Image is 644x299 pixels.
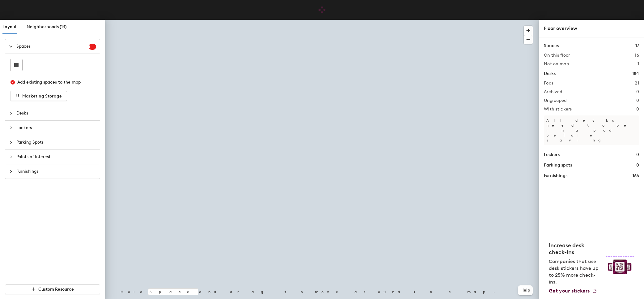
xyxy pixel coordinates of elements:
[89,45,96,49] span: 1
[11,80,15,84] span: close-circle
[16,106,96,120] span: Desks
[22,93,62,99] span: Marketing Storage
[17,79,91,86] div: Add existing spaces to the map
[632,70,639,77] h1: 184
[544,98,567,103] h2: Ungrouped
[549,288,590,294] span: Get your stickers
[9,111,13,115] span: collapsed
[9,170,13,173] span: collapsed
[544,53,570,58] h2: On this floor
[544,162,572,169] h1: Parking spots
[635,42,639,49] h1: 17
[9,126,13,130] span: collapsed
[544,70,556,77] h1: Desks
[636,89,639,94] h2: 0
[9,155,13,159] span: collapsed
[544,25,639,32] div: Floor overview
[635,53,639,58] h2: 16
[544,107,572,112] h2: With stickers
[635,81,639,86] h2: 21
[544,172,567,179] h1: Furnishings
[636,162,639,169] h1: 0
[636,107,639,112] h2: 0
[636,98,639,103] h2: 0
[5,284,100,294] button: Custom Resource
[606,256,634,277] img: Sticker logo
[544,89,562,94] h2: Archived
[544,151,560,158] h1: Lockers
[549,242,602,256] h4: Increase desk check-ins
[518,285,533,295] button: Help
[638,62,639,67] h2: 1
[549,288,597,294] a: Get your stickers
[16,164,96,179] span: Furnishings
[16,121,96,135] span: Lockers
[9,141,13,144] span: collapsed
[2,24,17,29] span: Layout
[89,44,96,50] sup: 1
[16,150,96,164] span: Points of Interest
[636,151,639,158] h1: 0
[544,62,569,67] h2: Not on map
[10,91,67,101] button: Marketing Storage
[544,42,559,49] h1: Spaces
[38,287,74,292] span: Custom Resource
[633,172,639,179] h1: 165
[16,135,96,149] span: Parking Spots
[16,39,89,54] span: Spaces
[544,81,553,86] h2: Pods
[544,115,639,145] p: All desks need to be in a pod before saving
[9,45,13,48] span: expanded
[549,258,602,285] p: Companies that use desk stickers have up to 25% more check-ins.
[27,24,67,29] span: Neighborhoods (13)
